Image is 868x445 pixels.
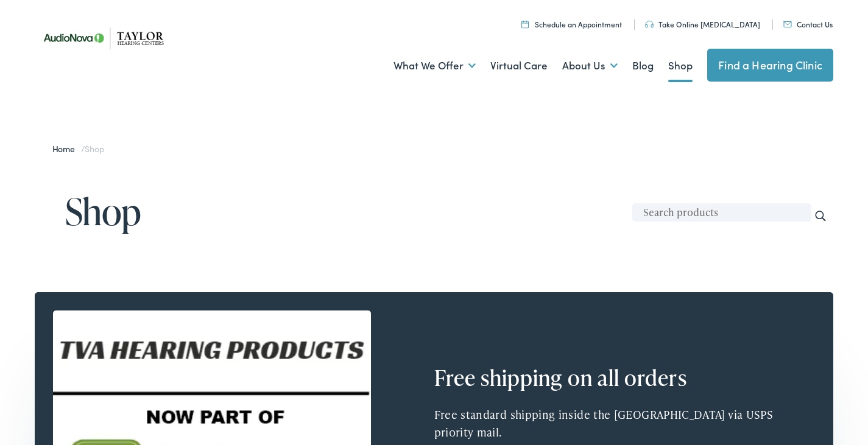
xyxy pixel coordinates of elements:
[783,21,792,27] img: utility icon
[562,43,618,88] a: About Us
[85,142,104,155] span: Shop
[668,43,693,88] a: Shop
[521,20,529,28] img: utility icon
[707,49,833,82] a: Find a Hearing Clinic
[434,365,751,391] h2: Free shipping on all orders
[52,142,81,155] a: Home
[434,406,803,441] p: Free standard shipping inside the [GEOGRAPHIC_DATA] via USPS priority mail.
[393,43,476,88] a: What We Offer
[645,21,654,28] img: utility icon
[490,43,548,88] a: Virtual Care
[632,203,811,222] input: Search products
[645,19,760,29] a: Take Online [MEDICAL_DATA]
[783,19,833,29] a: Contact Us
[521,19,622,29] a: Schedule an Appointment
[52,142,105,155] span: /
[65,191,833,231] h1: Shop
[814,209,827,223] input: Search
[632,43,654,88] a: Blog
